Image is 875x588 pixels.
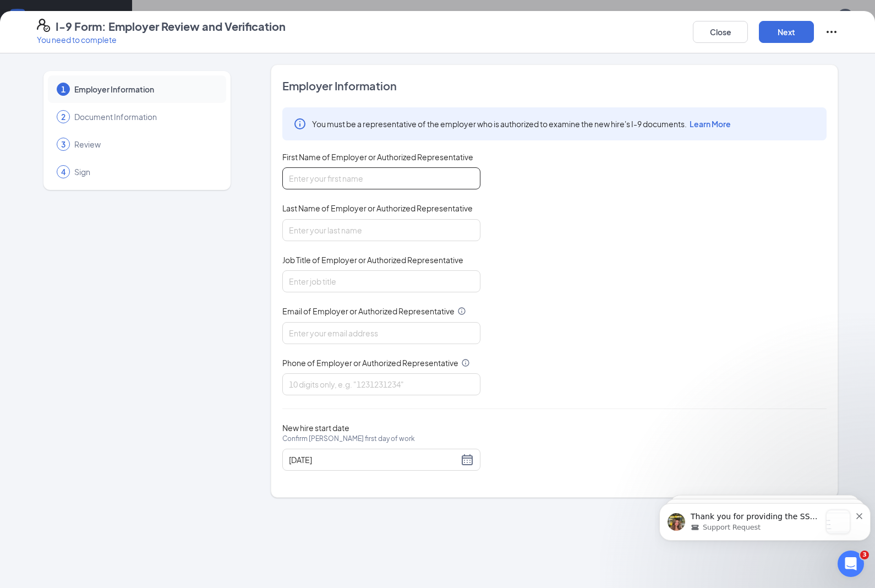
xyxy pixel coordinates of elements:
[37,34,286,45] p: You need to complete
[282,167,480,189] input: Enter your first name
[61,111,65,122] span: 2
[74,111,215,122] span: Document Information
[74,84,215,95] span: Employer Information
[282,270,480,292] input: Enter job title
[74,166,215,177] span: Sign
[693,21,748,43] button: Close
[759,21,814,43] button: Next
[74,139,215,150] span: Review
[838,551,864,577] iframe: Intercom live chat
[61,166,65,177] span: 4
[282,254,463,265] span: Job Title of Employer or Authorized Representative
[690,119,731,129] span: Learn More
[61,84,65,95] span: 1
[282,433,415,444] span: Confirm [PERSON_NAME] first day of work
[655,481,875,558] iframe: Intercom notifications message
[825,25,838,39] svg: Ellipses
[312,118,731,129] span: You must be a representative of the employer who is authorized to examine the new hire's I-9 docu...
[282,306,455,317] span: Email of Employer or Authorized Representative
[860,551,869,559] span: 3
[61,139,65,150] span: 3
[282,422,415,455] span: New hire start date
[461,358,470,367] svg: Info
[56,19,286,34] h4: I-9 Form: Employer Review and Verification
[282,373,480,395] input: 10 digits only, e.g. "1231231234"
[282,203,473,214] span: Last Name of Employer or Authorized Representative
[289,454,458,466] input: 08/28/2025
[293,117,307,130] svg: Info
[687,119,731,129] a: Learn More
[282,322,480,344] input: Enter your email address
[282,151,473,162] span: First Name of Employer or Authorized Representative
[282,219,480,241] input: Enter your last name
[282,357,458,368] span: Phone of Employer or Authorized Representative
[282,78,827,94] span: Employer Information
[457,307,466,315] svg: Info
[37,19,50,32] svg: FormI9EVerifyIcon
